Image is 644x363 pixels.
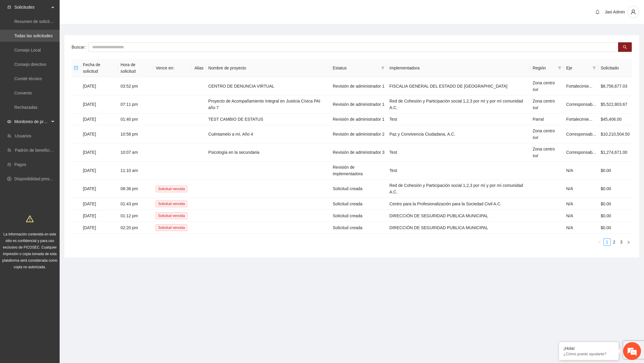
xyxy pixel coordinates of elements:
a: Consejo directivo [14,62,46,67]
span: Jaxi Admin [605,10,625,14]
td: Red de Cohesión y Participación social 1,2,3 por mí y por mí comunidad A.C. [387,95,530,114]
td: Test [387,143,530,162]
td: $0.00 [598,198,632,210]
td: $0.00 [598,180,632,198]
button: left [596,238,603,246]
span: warning [26,215,34,223]
td: Solicitud creada [330,198,387,210]
td: Revisión de administrador 3 [330,143,387,162]
td: $5,522,803.67 [598,95,632,114]
td: $0.00 [598,162,632,180]
span: filter [558,66,561,70]
td: N/A [564,210,598,222]
a: Disponibilidad presupuestal [14,176,65,181]
td: N/A [564,198,598,210]
span: filter [557,63,563,72]
span: filter [591,63,597,72]
td: [DATE] [80,198,118,210]
a: Comité técnico [14,76,42,81]
a: Pagos [14,162,26,167]
td: $45,406.00 [598,114,632,125]
span: Estatus [333,65,379,71]
td: 07:11 pm [118,95,153,114]
span: filter [380,63,386,72]
td: 03:52 pm [118,77,153,95]
td: 01:43 pm [118,198,153,210]
span: search [623,45,627,50]
td: $0.00 [598,222,632,234]
a: Resumen de solicitudes por aprobar [14,19,81,24]
th: Hora de solicitud [118,59,153,77]
td: [DATE] [80,222,118,234]
button: bell [593,7,602,17]
span: Corresponsab... [566,132,596,136]
span: filter [592,66,596,70]
a: 2 [611,239,617,245]
td: DIRECCIÓN DE SEGURIDAD PUBLICA MUNICIPAL [387,222,530,234]
a: 3 [618,239,625,245]
td: 11:10 am [118,162,153,180]
td: [DATE] [80,180,118,198]
th: Implementadora [387,59,530,77]
a: Convenio [14,91,32,95]
td: Zona centro sur [530,143,564,162]
a: Usuarios [15,134,31,138]
li: Previous Page [596,238,603,246]
span: Corresponsab... [566,102,596,107]
label: Buscar [72,42,89,52]
td: [DATE] [80,143,118,162]
button: user [627,6,639,18]
textarea: Escriba su mensaje y pulse “Intro” [3,163,114,184]
td: 10:07 am [118,143,153,162]
td: Revisión de administrador 2 [330,125,387,143]
button: search [618,42,632,52]
div: Chatee con nosotros ahora [31,30,100,38]
li: Next Page [625,238,632,246]
span: Solicitud vencida [156,224,187,231]
td: [DATE] [80,125,118,143]
span: Solicitud vencida [156,186,187,192]
span: bell [593,10,602,14]
a: Consejo Local [14,48,41,52]
span: Fortalecimie... [566,84,592,89]
span: Región [532,65,555,71]
a: Rechazadas [14,105,38,110]
td: $10,210,504.50 [598,125,632,143]
td: [DATE] [80,210,118,222]
td: [DATE] [80,114,118,125]
td: Revisión de administrador 1 [330,95,387,114]
a: Todas las solicitudes [14,33,52,38]
td: Zona centro sur [530,125,564,143]
td: Cuéntamelo a mí, Año 4 [206,125,330,143]
td: Red de Cohesión y Participación social 1,2,3 por mí y por mí comunidad A.C. [387,180,530,198]
th: Vence en: [153,59,192,77]
span: right [627,241,630,244]
td: Solicitud creada [330,222,387,234]
td: [DATE] [80,77,118,95]
td: Paz y Convivencia Ciudadana, A.C. [387,125,530,143]
th: Solicitado [598,59,632,77]
span: Fortalecimie... [566,117,592,122]
th: Fecha de solicitud [80,59,118,77]
span: Estamos en línea. [35,80,82,140]
span: Eje [566,65,590,71]
td: $8,756,677.03 [598,77,632,95]
span: inbox [7,5,11,9]
td: $0.00 [598,210,632,222]
span: minus-square [74,66,78,70]
span: user [628,9,639,15]
span: Solicitud vencida [156,201,187,207]
td: 02:20 pm [118,222,153,234]
th: Nombre de proyecto [206,59,330,77]
td: Solicitud creada [330,210,387,222]
td: DIRECCIÓN DE SEGURIDAD PUBLICA MUNICIPAL [387,210,530,222]
li: 1 [603,238,611,246]
td: N/A [564,222,598,234]
td: 10:58 pm [118,125,153,143]
p: ¿Cómo puedo ayudarte? [563,352,614,356]
th: Alias [192,59,206,77]
span: left [598,241,602,244]
li: 2 [611,238,618,246]
span: Corresponsab... [566,150,596,155]
td: Parral [530,114,564,125]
